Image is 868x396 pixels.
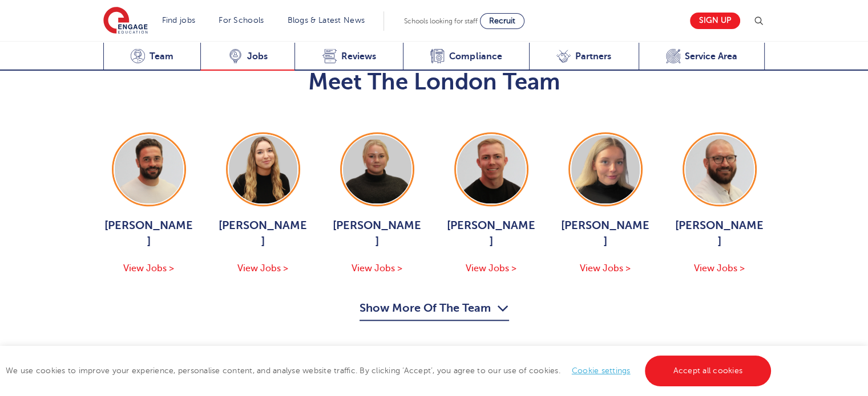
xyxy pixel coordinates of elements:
button: Show More Of The Team [360,299,509,321]
a: Compliance [403,43,529,71]
a: Accept all cookies [645,356,772,386]
a: Reviews [294,43,403,71]
span: View Jobs > [466,263,516,273]
a: [PERSON_NAME] View Jobs > [674,132,765,276]
span: View Jobs > [694,263,745,273]
a: Partners [529,43,639,71]
span: Service Area [685,51,737,62]
a: [PERSON_NAME] View Jobs > [332,132,423,276]
img: Simon Whitcombe [685,135,754,203]
span: View Jobs > [237,263,288,273]
a: [PERSON_NAME] View Jobs > [446,132,537,276]
span: View Jobs > [580,263,631,273]
span: Team [150,51,173,62]
span: [PERSON_NAME] [332,218,423,250]
span: View Jobs > [352,263,402,273]
span: [PERSON_NAME] [217,218,309,250]
span: View Jobs > [123,263,174,273]
span: [PERSON_NAME] [446,218,537,250]
span: We use cookies to improve your experience, personalise content, and analyse website traffic. By c... [6,366,774,375]
h2: Meet The London Team [103,68,765,96]
a: [PERSON_NAME] View Jobs > [103,132,195,276]
img: Bethany Johnson [343,135,411,203]
span: Compliance [449,51,502,62]
span: Recruit [489,17,515,25]
a: For Schools [219,16,264,25]
img: Alice Thwaites [229,135,297,203]
img: Zack Neal [457,135,526,203]
a: Jobs [200,43,294,71]
a: Team [103,43,201,71]
span: Partners [575,51,611,62]
img: Engage Education [103,7,148,35]
a: Find jobs [162,16,196,25]
span: [PERSON_NAME] [103,218,195,250]
a: Cookie settings [572,366,631,375]
a: Recruit [480,13,524,29]
img: Jack Hope [115,135,183,203]
a: [PERSON_NAME] View Jobs > [217,132,309,276]
a: Sign up [690,13,740,29]
a: Service Area [639,43,765,71]
span: [PERSON_NAME] [674,218,765,250]
span: Schools looking for staff [404,17,478,25]
span: [PERSON_NAME] [560,218,651,250]
a: [PERSON_NAME] View Jobs > [560,132,651,276]
span: Jobs [247,51,268,62]
a: Blogs & Latest News [288,16,365,25]
img: Isabel Murphy [571,135,640,203]
span: Reviews [341,51,376,62]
